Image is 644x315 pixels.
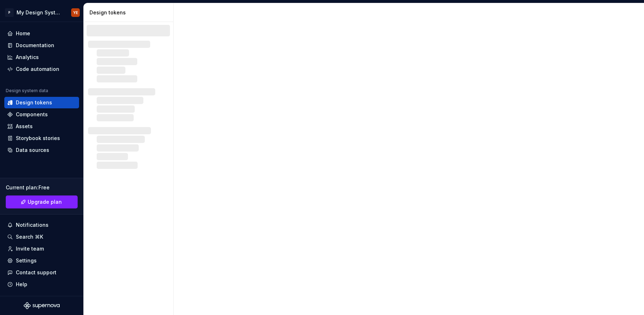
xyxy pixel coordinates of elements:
[4,109,79,120] a: Components
[16,245,44,252] div: Invite team
[16,111,48,118] div: Components
[6,88,48,94] div: Design system data
[17,9,63,16] div: My Design System
[4,51,79,63] a: Analytics
[4,231,79,243] button: Search ⌘K
[4,144,79,156] a: Data sources
[1,5,82,20] button: PMy Design SystemYE
[6,195,78,208] a: Upgrade plan
[4,28,79,39] a: Home
[4,97,79,108] a: Design tokens
[4,121,79,132] a: Assets
[28,198,62,206] span: Upgrade plan
[4,243,79,255] a: Invite team
[16,66,59,73] div: Code automation
[4,219,79,231] button: Notifications
[16,135,60,142] div: Storybook stories
[16,54,39,61] div: Analytics
[16,281,27,288] div: Help
[16,221,49,229] div: Notifications
[4,40,79,51] a: Documentation
[4,132,79,144] a: Storybook stories
[16,269,56,276] div: Contact support
[73,10,78,15] div: YE
[16,30,30,37] div: Home
[4,279,79,290] button: Help
[4,267,79,278] button: Contact support
[4,63,79,75] a: Code automation
[6,184,78,191] div: Current plan : Free
[16,99,52,106] div: Design tokens
[16,233,43,240] div: Search ⌘K
[16,147,49,154] div: Data sources
[24,302,60,309] svg: Supernova Logo
[4,255,79,266] a: Settings
[89,9,170,16] div: Design tokens
[5,8,14,17] div: P
[16,257,37,264] div: Settings
[16,123,33,130] div: Assets
[16,42,54,49] div: Documentation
